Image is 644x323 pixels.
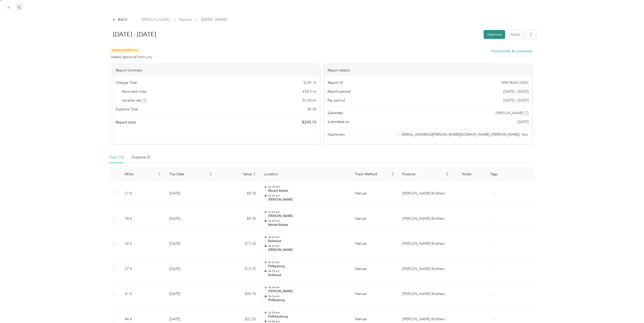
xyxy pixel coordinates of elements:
td: McAneny Brothers [398,231,453,257]
span: $ 239.15 [302,119,316,125]
button: Reject [507,30,524,39]
span: Track Method [355,172,390,176]
span: - [493,191,494,195]
span: caret-down [158,173,161,177]
td: Manual [351,257,398,282]
span: $ 239.15 [303,80,316,85]
span: caret-up [446,171,449,175]
div: Report Summary [112,64,320,77]
span: Recorded miles [122,89,147,94]
span: Report ID [328,80,343,85]
div: BACK [113,17,128,22]
span: Miles [125,172,157,176]
p: 02:49 pm [268,210,347,214]
td: 27.5 [121,257,165,282]
td: 61.5 [121,282,165,307]
div: Trips (14) [109,155,124,160]
span: - [493,317,494,321]
td: McAneny Brothers [398,282,453,307]
p: Bellwood [268,273,347,278]
span: Value [220,172,252,176]
span: Submitter [328,110,343,116]
td: McAneny Brothers [398,181,453,206]
p: [PERSON_NAME] [268,289,347,294]
p: Bellwood [268,239,347,243]
th: Location [260,167,351,181]
span: [DATE] - [DATE] [201,17,227,22]
p: [PERSON_NAME] [268,214,347,218]
span: Pay period [328,98,345,103]
p: 06:35 am [268,261,347,264]
span: - [493,241,494,246]
td: Manual [351,282,398,307]
th: Tags [480,167,508,181]
td: $8.70 [216,181,260,206]
button: Viewactivity & comments [491,48,532,54]
span: [PERSON_NAME] [496,110,524,116]
th: Miles [121,167,165,181]
th: Purpose [398,167,453,181]
span: caret-up [158,171,161,175]
div: Report details [324,64,532,77]
span: [EMAIL_ADDRESS][PERSON_NAME][DOMAIN_NAME], [PERSON_NAME], You [402,132,528,137]
span: Mileage Total [116,80,137,85]
span: caret-up [253,171,256,175]
span: - [493,292,494,296]
p: 06:35 am [268,269,347,273]
span: Expense Total [116,107,138,112]
p: [PERSON_NAME] [268,197,347,202]
span: Reports [179,17,192,22]
span: caret-down [209,173,212,177]
p: Market Basket [268,189,347,193]
span: - [493,267,494,271]
td: Manual [351,181,398,206]
span: caret-up [209,171,212,175]
p: Phillipsburg [268,298,347,303]
td: $30.75 [216,282,260,307]
span: caret-down [391,173,394,177]
div: Expense (0) [132,155,151,160]
span: Variable rate [122,98,146,103]
span: [PERSON_NAME] [142,17,170,22]
span: Needs approval from you [111,54,152,60]
th: Track Method [351,167,398,181]
span: Report period [328,89,351,94]
span: Report total [116,120,136,125]
td: Manual [351,206,398,232]
td: [DATE] [165,181,216,206]
td: $17.25 [216,231,260,257]
span: 478.3 mi [303,89,316,94]
span: [DATE] [517,119,529,125]
span: $ 0.50 / mi [302,98,316,103]
p: [PERSON_NAME] [268,248,347,252]
p: Market Basket [268,223,347,227]
th: Trip Date [165,167,216,181]
span: Trip Date [169,172,208,176]
p: Hollidaysburg [268,314,347,319]
p: 06:36 am [268,235,347,239]
td: 18.4 [121,206,165,232]
td: Manual [351,231,398,257]
span: Purpose [402,172,445,176]
span: Submitted on [328,119,350,125]
span: [DATE] - [DATE] [503,89,529,94]
td: [DATE] [165,206,216,232]
td: McAneny Brothers [398,206,453,232]
td: [DATE] [165,231,216,257]
p: 06:34 am [268,294,347,298]
td: 17.4 [121,181,165,206]
span: caret-down [253,173,256,177]
td: [DATE] [165,257,216,282]
td: $9.20 [216,206,260,232]
span: [DATE] - [DATE] [503,98,529,103]
span: $ 0.00 [307,107,316,112]
p: 06:34 am [268,286,347,289]
td: McAneny Brothers [398,257,453,282]
p: 02:49 pm [268,219,347,223]
span: caret-down [446,173,449,177]
td: $13.75 [216,257,260,282]
button: Approve [484,30,505,39]
span: Needs Approval [109,47,141,53]
p: 06:36 am [268,244,347,248]
span: Approvers [328,132,345,137]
